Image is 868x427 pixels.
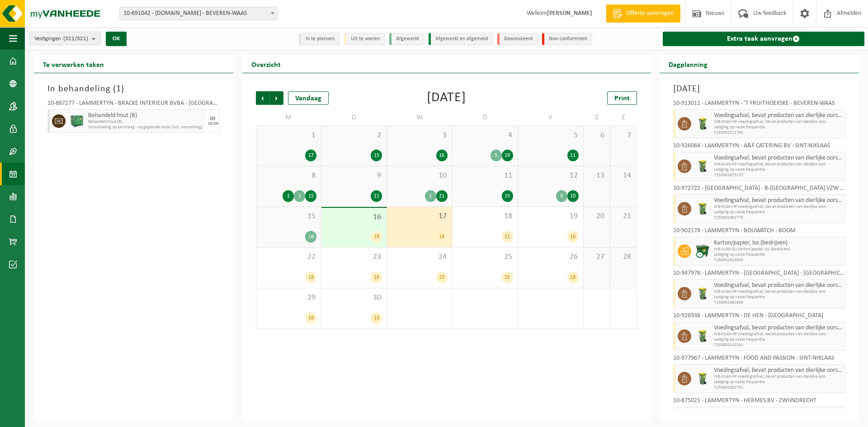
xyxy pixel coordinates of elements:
span: Voedingsafval, bevat producten van dierlijke oorsprong, onverpakt, categorie 3 [714,112,843,119]
li: In te plannen [299,33,340,45]
span: 30 [326,293,382,303]
span: WB-1100-CU karton/papier, los (bedrijven) [714,247,843,252]
span: 25 [457,252,513,262]
div: 18 [305,231,316,243]
div: 10-902178 - LAMMERTYN - BOUWATCH - BOOM [673,228,845,237]
span: 26 [523,252,579,262]
div: 19 [502,150,513,161]
div: 10-913011 - LAMMERTYN - ’T FRUITHOEKSKE - BEVEREN-WAAS [673,100,845,109]
span: Lediging op vaste frequentie [714,337,843,343]
span: Behandeld hout (B) [88,112,204,119]
span: 16 [326,212,382,222]
span: 10-691042 - LAMMERTYN.NET - BEVEREN-WAAS [119,7,278,20]
div: 21 [436,190,448,202]
h2: Overzicht [242,55,290,73]
span: T250001982778 [714,215,843,221]
div: 18 [567,272,579,283]
div: 10-875021 - LAMMERTYN - HERMES BV - ZWIJNDRECHT [673,398,845,407]
span: 28 [615,252,632,262]
span: WB-0140-HP voedingsafval, bevat producten van dierlijke oors [714,374,843,380]
div: 11 [371,190,382,202]
button: Vestigingen(321/321) [29,32,100,45]
li: Afgewerkt [389,33,424,45]
span: T250001982660 [714,300,843,305]
div: 17 [305,150,316,161]
div: [DATE] [427,91,466,105]
div: 16 [371,272,382,283]
span: 5 [523,131,579,141]
span: T250002511795 [714,130,843,136]
div: 18 [305,272,316,283]
td: Z [610,109,637,126]
div: 10-977967 - LAMMERTYN - FOOD AND PASSION - SINT-NIKLAAS [673,355,845,364]
img: WB-1100-CU [696,244,709,258]
span: 24 [392,252,448,262]
li: Non-conformiteit [542,33,592,45]
span: 29 [261,293,316,303]
span: 7 [615,131,632,141]
span: Lediging op vaste frequentie [714,295,843,300]
h3: In behandeling ( ) [47,82,220,96]
img: WB-0140-HPE-GN-50 [696,287,709,300]
div: 10-972722 - [GEOGRAPHIC_DATA] - B-[GEOGRAPHIC_DATA] VZW - [GEOGRAPHIC_DATA] [673,185,845,194]
span: 9 [326,171,382,181]
div: 15 [502,190,513,202]
div: 23 [436,272,448,283]
img: WB-0140-HPE-GN-50 [696,372,709,385]
span: Vestigingen [34,32,88,46]
span: 10 [392,171,448,181]
span: 11 [457,171,513,181]
div: 10-926938 - LAMMERTYN - DE HEN - [GEOGRAPHIC_DATA] [673,313,845,322]
span: Voedingsafval, bevat producten van dierlijke oorsprong, onverpakt, categorie 3 [714,155,843,162]
button: OK [106,32,127,46]
span: 15 [261,211,316,221]
span: Karton/papier, los (bedrijven) [714,239,843,247]
span: WB-0140-HP voedingsafval, bevat producten van dierlijke oors [714,289,843,295]
div: 10-947978 - LAMMERTYN - [GEOGRAPHIC_DATA] - [GEOGRAPHIC_DATA]-[GEOGRAPHIC_DATA] [673,270,845,279]
span: 2 [326,131,382,141]
count: (321/321) [63,36,88,42]
div: 3 [556,190,567,202]
span: 12 [523,171,579,181]
a: Extra taak aanvragen [663,32,864,46]
div: 25 [502,272,513,283]
li: Uit te voeren [344,33,385,45]
span: Lediging op vaste frequentie [714,380,843,385]
span: 8 [261,171,316,181]
li: Afgewerkt en afgemeld [429,33,493,45]
div: DI [210,116,215,122]
td: D [453,109,518,126]
span: Volgende [270,91,283,105]
img: WB-0140-HPE-GN-50 [696,117,709,131]
div: 19 [436,231,448,243]
div: 19 [371,231,382,243]
span: 6 [588,131,605,141]
span: 22 [261,252,316,262]
span: 27 [588,252,605,262]
span: 20 [588,211,605,221]
span: Lediging op vaste frequentie [714,252,843,258]
a: Print [607,91,637,105]
div: 15 [371,150,382,161]
span: 17 [392,211,448,221]
span: Voedingsafval, bevat producten van dierlijke oorsprong, onverpakt, categorie 3 [714,367,843,374]
div: 16 [436,150,448,161]
span: 21 [615,211,632,221]
h3: [DATE] [673,82,845,96]
td: Z [584,109,610,126]
span: 10-691042 - LAMMERTYN.NET - BEVEREN-WAAS [120,7,277,20]
div: 13 [371,312,382,324]
h2: Dagplanning [660,55,717,73]
span: 23 [326,252,382,262]
span: WB-0140-HP voedingsafval, bevat producten van dierlijke oors [714,162,843,167]
td: V [518,109,584,126]
h2: Te verwerken taken [34,55,113,73]
div: 1 [294,190,305,202]
div: 10 [567,190,579,202]
a: Offerte aanvragen [606,5,680,23]
div: Vandaag [288,91,329,105]
span: Behandeld hout (B) [88,119,204,125]
strong: [PERSON_NAME] [547,10,592,17]
td: D [321,109,387,126]
img: WB-0140-HPE-GN-50 [696,329,709,343]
